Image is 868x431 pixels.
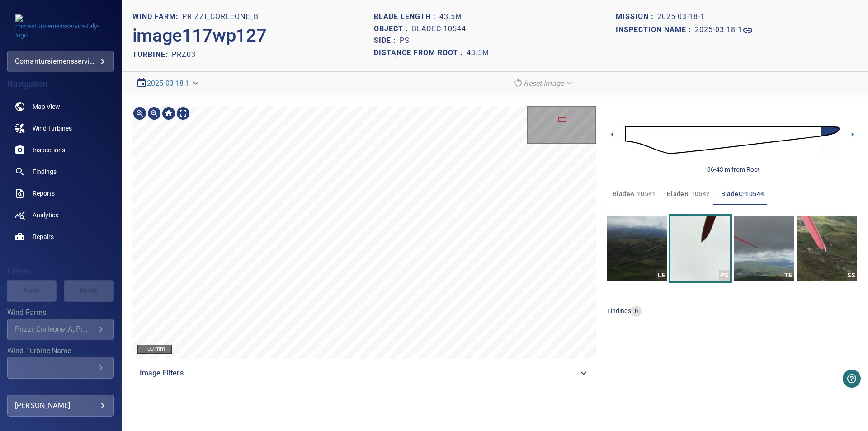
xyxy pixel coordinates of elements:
[374,25,412,33] h1: Object :
[374,37,400,45] h1: Side :
[7,347,114,355] label: Wind Turbine Name
[7,80,114,89] h4: Navigation
[7,204,114,226] a: analytics noActive
[607,216,667,281] a: LE
[7,309,114,316] label: Wind Farms
[783,270,794,281] div: TE
[797,216,857,281] a: SS
[7,51,114,72] div: comantursiemensserviceitaly
[7,357,114,379] div: Wind Turbine Name
[625,114,840,166] img: d
[524,79,564,88] em: Reset Image
[734,216,793,281] a: TE
[147,106,161,121] div: Zoom out
[7,117,114,139] a: windturbines noActive
[616,13,657,21] h1: Mission :
[15,54,106,69] div: comantursiemensserviceitaly
[172,50,196,59] h2: PRZ03
[719,270,730,281] div: PS
[140,368,578,379] span: Image Filters
[132,106,147,121] div: Zoom in
[707,165,760,174] div: 36-43 m from Root
[33,211,58,220] span: Analytics
[374,49,467,57] h1: Distance from root :
[15,398,106,413] div: [PERSON_NAME]
[7,161,114,183] a: findings noActive
[132,25,267,47] h2: image117wp127
[631,307,642,316] span: 0
[15,14,106,40] img: comantursiemensserviceitaly-logo
[7,96,114,117] a: map noActive
[132,13,182,21] h1: WIND FARM:
[33,145,65,155] span: Inspections
[132,75,204,91] div: 2025-03-18-1
[400,37,410,45] h1: PS
[132,362,596,384] div: Image Filters
[33,167,57,176] span: Findings
[33,232,54,241] span: Repairs
[15,325,95,333] div: Prizzi_Corleone_A, Prizzi_Corleone_B
[176,106,190,121] div: Toggle full page
[657,13,705,21] h1: 2025-03-18-1
[467,49,489,57] h1: 43.5m
[656,270,667,281] div: LE
[439,13,462,21] h1: 43.5m
[412,25,466,33] h1: bladeC-10544
[695,25,753,36] a: 2025-03-18-1
[667,188,710,200] span: bladeB-10542
[695,26,742,34] h1: 2025-03-18-1
[613,188,656,200] span: bladeA-10541
[7,267,114,276] h4: Filters
[33,189,55,198] span: Reports
[7,319,114,340] div: Wind Farms
[846,270,857,281] div: SS
[161,106,176,121] div: Go home
[33,124,72,133] span: Wind Turbines
[147,79,190,88] a: 2025-03-18-1
[7,139,114,161] a: inspections noActive
[7,183,114,204] a: reports noActive
[132,50,172,59] h2: TURBINE:
[670,216,730,281] a: PS
[33,102,60,111] span: Map View
[7,226,114,248] a: repairs noActive
[182,13,259,21] h1: Prizzi_Corleone_B
[607,307,631,314] span: findings
[616,26,695,34] h1: Inspection name :
[374,13,439,21] h1: Blade length :
[721,188,764,200] span: bladeC-10544
[509,75,578,91] div: Reset Image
